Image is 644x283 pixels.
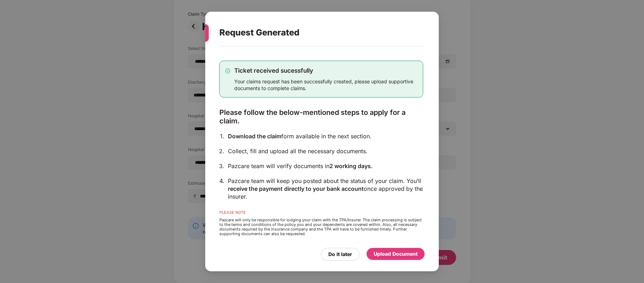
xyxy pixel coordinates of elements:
div: Upload Document [374,250,418,258]
div: 2. [219,147,224,155]
div: Pazcare team will keep you posted about the status of your claim. You’ll once approved by the ins... [228,177,423,200]
div: Collect, fill and upload all the necessary documents. [228,147,423,155]
div: Ticket received sucessfully [234,67,417,74]
div: form available in the next section. [228,132,423,140]
span: 2 working days. [329,162,373,170]
div: Pazcare team will verify documents in [228,162,423,170]
div: PLEASE NOTE [219,210,423,218]
div: 3. [219,162,224,170]
div: 1. [220,132,224,140]
div: Pazcare will only be responsible for lodging your claim with the TPA/Insurer. The claim processin... [219,218,423,236]
div: 4. [219,177,224,185]
img: svg+xml;base64,PHN2ZyB4bWxucz0iaHR0cDovL3d3dy53My5vcmcvMjAwMC9zdmciIHdpZHRoPSIxMy4zMzMiIGhlaWdodD... [225,68,230,73]
div: Request Generated [219,19,408,46]
div: Please follow the below-mentioned steps to apply for a claim. [219,108,423,125]
span: receive the payment directly to your bank account [228,185,364,192]
div: Your claims request has been successfully created, please upload supportive documents to complete... [234,78,417,91]
div: Do it later [328,250,352,258]
span: Download the claim [228,133,281,140]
